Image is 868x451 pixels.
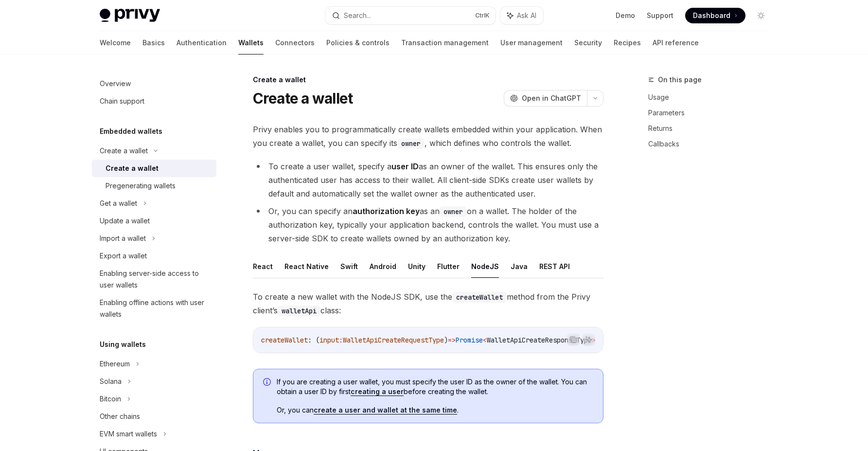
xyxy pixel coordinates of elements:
code: walletApi [278,306,320,316]
div: Chain support [100,95,144,107]
a: Recipes [614,31,641,54]
span: > [592,336,596,344]
a: create a user and wallet at the same time [314,406,457,415]
a: Transaction management [401,31,489,54]
span: createWallet [261,336,308,344]
a: Connectors [275,31,315,54]
div: Bitcoin [100,393,121,405]
div: Enabling server-side access to user wallets [100,268,211,291]
a: Enabling offline actions with user wallets [92,294,216,323]
button: React [253,255,273,278]
li: Or, you can specify an as an on a wallet. The holder of the authorization key, typically your app... [253,204,603,245]
div: EVM smart wallets [100,428,157,440]
a: User management [500,31,563,54]
h5: Embedded wallets [100,126,162,137]
span: On this page [658,74,702,86]
span: ) [444,336,448,344]
a: Export a wallet [92,247,216,265]
a: Usage [648,90,777,105]
button: Search...CtrlK [325,7,496,24]
div: Search... [344,10,371,21]
li: To create a user wallet, specify a as an owner of the wallet. This ensures only the authenticated... [253,160,603,200]
span: < [483,336,487,344]
a: Policies & controls [326,31,390,54]
a: Security [574,31,602,54]
a: Overview [92,75,216,92]
button: Flutter [437,255,460,278]
a: Wallets [238,31,264,54]
a: Dashboard [685,8,745,23]
a: API reference [653,31,699,54]
button: Ask AI [500,7,543,24]
span: Or, you can . [277,405,593,415]
span: WalletApiCreateRequestType [343,336,444,344]
strong: authorization key [353,206,420,216]
button: Toggle dark mode [753,8,769,23]
a: Enabling server-side access to user wallets [92,265,216,294]
div: Create a wallet [253,75,603,85]
div: Other chains [100,411,140,422]
div: Get a wallet [100,198,137,209]
button: React Native [284,255,329,278]
img: light logo [100,9,160,22]
a: Returns [648,121,777,136]
span: To create a new wallet with the NodeJS SDK, use the method from the Privy client’s class: [253,290,603,317]
svg: Info [263,378,273,388]
div: Overview [100,78,131,90]
div: Create a wallet [106,162,159,174]
span: Dashboard [693,11,730,20]
button: Ask AI [583,333,595,346]
span: : ( [308,336,319,344]
a: creating a user [351,387,404,396]
a: Pregenerating wallets [92,177,216,195]
span: => [448,336,456,344]
button: Swift [340,255,358,278]
h5: Using wallets [100,339,146,350]
code: owner [397,138,425,149]
div: Pregenerating wallets [106,180,176,192]
a: Welcome [100,31,131,54]
button: NodeJS [471,255,499,278]
code: owner [440,206,467,217]
span: Ask AI [517,11,536,20]
span: Promise [456,336,483,344]
strong: user ID [391,162,419,171]
span: Privy enables you to programmatically create wallets embedded within your application. When you c... [253,123,603,150]
div: Create a wallet [100,145,148,157]
a: Basics [142,31,165,54]
button: Open in ChatGPT [504,90,587,107]
span: WalletApiCreateResponseType [487,336,592,344]
a: Support [647,11,673,20]
button: Java [511,255,528,278]
a: Parameters [648,105,777,121]
a: Update a wallet [92,212,216,230]
button: Unity [408,255,425,278]
button: Copy the contents from the code block [567,333,580,346]
div: Import a wallet [100,233,146,244]
a: Other chains [92,408,216,425]
code: createWallet [452,292,507,303]
h1: Create a wallet [253,90,353,107]
div: Ethereum [100,358,130,370]
span: Ctrl K [475,12,490,19]
button: Android [370,255,396,278]
span: If you are creating a user wallet, you must specify the user ID as the owner of the wallet. You c... [277,377,593,397]
a: Chain support [92,92,216,110]
div: Enabling offline actions with user wallets [100,297,211,320]
a: Callbacks [648,136,777,152]
div: Update a wallet [100,215,150,227]
a: Create a wallet [92,160,216,177]
span: Open in ChatGPT [522,93,581,103]
a: Demo [616,11,635,20]
span: : [339,336,343,344]
span: input [319,336,339,344]
div: Export a wallet [100,250,147,262]
button: REST API [539,255,570,278]
a: Authentication [177,31,227,54]
div: Solana [100,376,122,387]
